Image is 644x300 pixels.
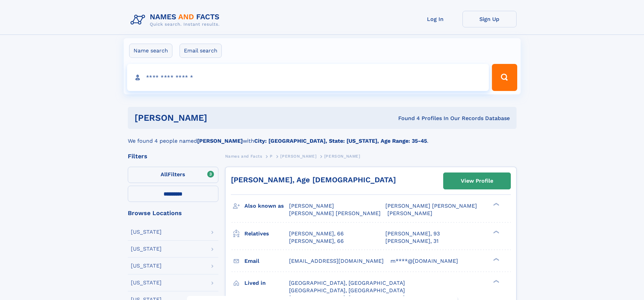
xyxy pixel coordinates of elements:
[289,258,384,264] span: [EMAIL_ADDRESS][DOMAIN_NAME]
[492,230,500,234] div: ❯
[289,237,344,245] a: [PERSON_NAME], 66
[131,280,162,285] div: [US_STATE]
[461,173,493,189] div: View Profile
[387,210,432,216] span: [PERSON_NAME]
[289,203,334,209] span: [PERSON_NAME]
[128,210,218,216] div: Browse Locations
[127,64,489,91] input: search input
[244,200,289,212] h3: Also known as
[444,173,510,189] a: View Profile
[180,44,222,58] label: Email search
[135,114,303,122] h1: [PERSON_NAME]
[131,246,162,252] div: [US_STATE]
[270,152,273,160] a: P
[280,152,316,160] a: [PERSON_NAME]
[128,167,218,183] label: Filters
[492,279,500,283] div: ❯
[128,11,225,29] img: Logo Names and Facts
[244,255,289,267] h3: Email
[289,230,344,237] a: [PERSON_NAME], 66
[270,154,273,159] span: P
[492,257,500,261] div: ❯
[131,263,162,269] div: [US_STATE]
[244,228,289,239] h3: Relatives
[324,154,360,159] span: [PERSON_NAME]
[131,229,162,235] div: [US_STATE]
[289,210,381,216] span: [PERSON_NAME] [PERSON_NAME]
[492,202,500,207] div: ❯
[225,152,262,160] a: Names and Facts
[462,11,517,27] a: Sign Up
[231,176,396,184] a: [PERSON_NAME], Age [DEMOGRAPHIC_DATA]
[408,11,462,27] a: Log In
[128,129,517,145] div: We found 4 people named with .
[129,44,172,58] label: Name search
[254,138,427,144] b: City: [GEOGRAPHIC_DATA], State: [US_STATE], Age Range: 35-45
[303,115,510,122] div: Found 4 Profiles In Our Records Database
[161,171,168,178] span: All
[385,230,440,237] a: [PERSON_NAME], 93
[280,154,316,159] span: [PERSON_NAME]
[244,277,289,289] h3: Lived in
[128,153,218,159] div: Filters
[289,287,405,294] span: [GEOGRAPHIC_DATA], [GEOGRAPHIC_DATA]
[385,237,438,245] a: [PERSON_NAME], 31
[492,64,517,91] button: Search Button
[385,203,477,209] span: [PERSON_NAME] [PERSON_NAME]
[289,280,405,286] span: [GEOGRAPHIC_DATA], [GEOGRAPHIC_DATA]
[197,138,243,144] b: [PERSON_NAME]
